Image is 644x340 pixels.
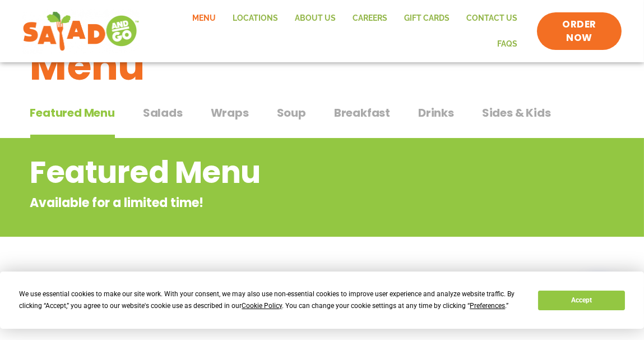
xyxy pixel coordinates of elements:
[277,104,306,121] span: Soup
[396,6,458,31] a: GIFT CARDS
[30,100,614,139] div: Tabbed content
[242,302,282,310] span: Cookie Policy
[30,35,614,96] h1: Menu
[19,288,525,312] div: We use essential cookies to make our site work. With your consent, we may also use non-essential ...
[458,6,526,31] a: Contact Us
[489,31,526,57] a: FAQs
[143,104,183,121] span: Salads
[538,291,624,310] button: Accept
[470,302,505,310] span: Preferences
[30,194,524,212] p: Available for a limited time!
[537,12,622,50] a: ORDER NOW
[211,104,249,121] span: Wraps
[548,18,610,45] span: ORDER NOW
[482,104,551,121] span: Sides & Kids
[224,6,286,31] a: Locations
[344,6,396,31] a: Careers
[30,150,524,195] h2: Featured Menu
[418,104,454,121] span: Drinks
[184,6,224,31] a: Menu
[334,104,390,121] span: Breakfast
[151,6,526,57] nav: Menu
[22,9,140,54] img: new-SAG-logo-768×292
[30,104,115,121] span: Featured Menu
[286,6,344,31] a: About Us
